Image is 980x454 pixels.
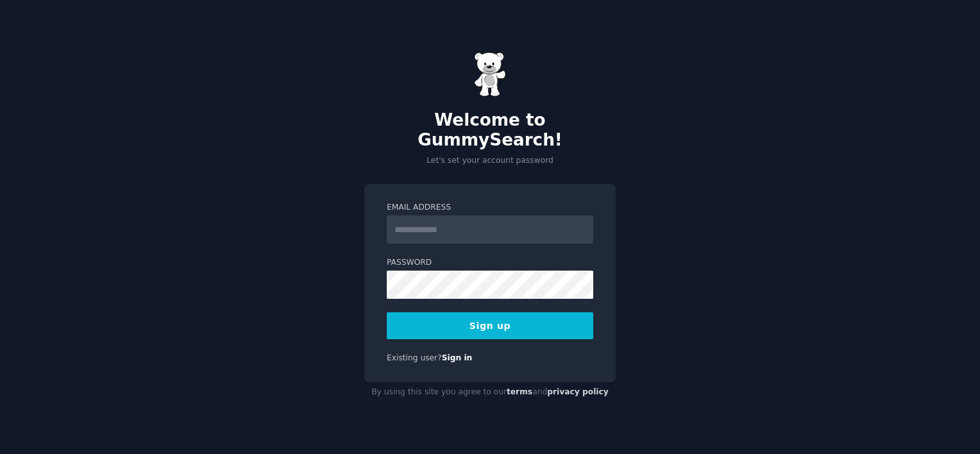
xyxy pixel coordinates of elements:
img: Gummy Bear [474,52,506,97]
a: privacy policy [547,387,609,396]
a: terms [507,387,532,396]
label: Email Address [387,202,593,214]
p: Let's set your account password [364,155,616,167]
label: Password [387,257,593,269]
a: Sign in [442,353,473,362]
div: By using this site you agree to our and [364,382,616,403]
button: Sign up [387,312,593,339]
h2: Welcome to GummySearch! [364,110,616,151]
span: Existing user? [387,353,442,362]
